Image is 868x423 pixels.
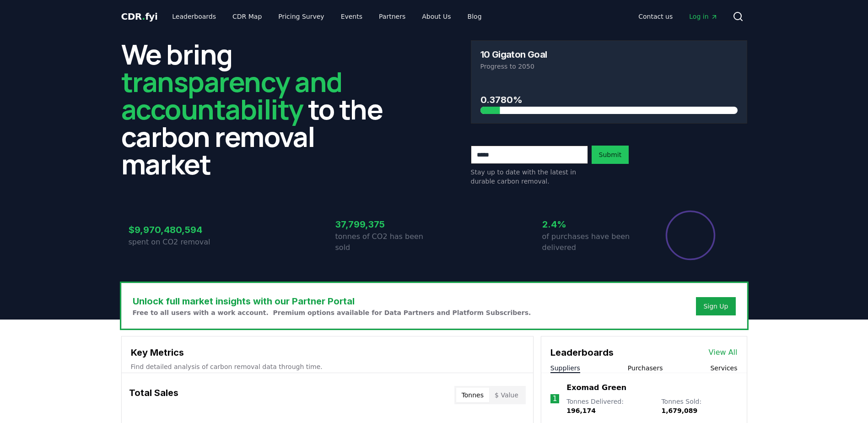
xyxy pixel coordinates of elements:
[129,223,227,237] h3: $9,970,480,594
[661,397,737,415] p: Tonnes Sold :
[480,62,738,71] p: Progress to 2050
[550,363,580,373] button: Suppliers
[542,231,641,253] p: of purchases have been delivered
[460,8,489,25] a: Blog
[703,302,728,311] a: Sign Up
[661,407,697,414] span: 1,679,089
[542,217,641,231] h3: 2.4%
[665,210,716,261] div: Percentage of sales delivered
[682,8,725,25] a: Log in
[225,8,269,25] a: CDR Map
[456,388,489,402] button: Tonnes
[121,10,158,23] a: CDR.fyi
[142,11,145,22] span: .
[631,8,725,25] nav: Main
[335,217,434,231] h3: 37,799,375
[566,407,596,414] span: 196,174
[335,231,434,253] p: tonnes of CO2 has been sold
[129,386,178,404] h3: Total Sales
[165,8,223,25] a: Leaderboards
[133,308,531,317] p: Free to all users with a work account. Premium options available for Data Partners and Platform S...
[129,237,227,248] p: spent on CO2 removal
[271,8,331,25] a: Pricing Survey
[480,50,547,59] h3: 10 Gigaton Goal
[552,393,557,404] p: 1
[696,297,735,315] button: Sign Up
[121,63,342,128] span: transparency and accountability
[710,363,737,373] button: Services
[334,8,370,25] a: Events
[131,362,524,371] p: Find detailed analysis of carbon removal data through time.
[121,11,158,22] span: CDR fyi
[689,12,717,21] span: Log in
[415,8,458,25] a: About Us
[133,294,531,308] h3: Unlock full market insights with our Partner Portal
[550,346,614,359] h3: Leaderboards
[566,382,626,393] a: Exomad Green
[631,8,680,25] a: Contact us
[489,388,524,402] button: $ Value
[480,93,738,107] h3: 0.3780%
[592,146,629,164] button: Submit
[566,397,652,415] p: Tonnes Delivered :
[165,8,489,25] nav: Main
[131,346,524,359] h3: Key Metrics
[121,40,398,178] h2: We bring to the carbon removal market
[709,347,738,358] a: View All
[372,8,413,25] a: Partners
[628,363,663,373] button: Purchasers
[471,168,588,186] p: Stay up to date with the latest in durable carbon removal.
